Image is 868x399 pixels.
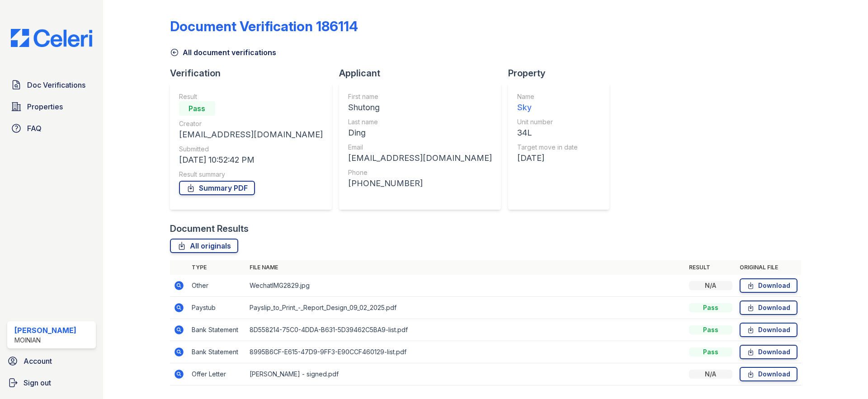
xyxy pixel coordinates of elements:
a: All document verifications [170,47,276,58]
div: Shutong [348,101,492,114]
span: FAQ [27,123,42,134]
div: [DATE] 10:52:42 PM [179,154,323,166]
div: Target move in date [517,143,578,152]
a: Doc Verifications [7,76,96,94]
a: All originals [170,239,238,253]
div: Result summary [179,170,323,179]
a: Properties [7,98,96,116]
div: [EMAIL_ADDRESS][DOMAIN_NAME] [179,128,323,141]
td: Other [188,275,246,297]
a: Account [4,352,99,370]
div: Last name [348,117,492,127]
td: Bank Statement [188,341,246,363]
div: Unit number [517,117,578,127]
div: [EMAIL_ADDRESS][DOMAIN_NAME] [348,152,492,164]
th: Type [188,260,246,275]
a: Download [740,278,797,293]
div: Pass [689,325,732,334]
td: 8D558214-75C0-4DDA-B631-5D39462C5BA9-list.pdf [246,319,685,341]
div: Pass [689,303,732,312]
span: Account [24,356,52,366]
a: Download [740,345,797,359]
td: WechatIMG2829.jpg [246,275,685,297]
div: N/A [689,370,732,379]
img: CE_Logo_Blue-a8612792a0a2168367f1c8372b55b34899dd931a85d93a1a3d3e32e68fde9ad4.png [4,29,99,47]
a: Name Sky [517,92,578,114]
th: Result [685,260,736,275]
td: [PERSON_NAME] - signed.pdf [246,363,685,385]
td: Paystub [188,297,246,319]
div: [PHONE_NUMBER] [348,177,492,190]
td: Payslip_to_Print_-_Report_Design_09_02_2025.pdf [246,297,685,319]
td: Bank Statement [188,319,246,341]
div: Pass [179,101,215,116]
th: Original file [736,260,801,275]
a: FAQ [7,119,96,137]
div: Sky [517,101,578,114]
a: Download [740,300,797,315]
td: Offer Letter [188,363,246,385]
span: Sign out [24,377,51,388]
div: Document Verification 186114 [170,18,358,34]
div: Ding [348,127,492,139]
div: Email [348,143,492,152]
span: Properties [27,101,63,112]
div: Property [508,67,617,80]
div: Applicant [339,67,508,80]
div: N/A [689,281,732,290]
a: Download [740,367,797,381]
span: Doc Verifications [27,80,85,90]
div: [DATE] [517,152,578,164]
div: 34L [517,127,578,139]
div: [PERSON_NAME] [14,325,76,336]
div: Phone [348,168,492,177]
th: File name [246,260,685,275]
div: First name [348,92,492,101]
div: Moinian [14,336,76,345]
div: Creator [179,119,323,128]
a: Sign out [4,374,99,392]
iframe: chat widget [830,363,859,390]
a: Summary PDF [179,181,255,195]
div: Result [179,92,323,101]
div: Pass [689,347,732,357]
div: Verification [170,67,339,80]
div: Name [517,92,578,101]
div: Document Results [170,222,249,235]
a: Download [740,323,797,337]
td: 8995B6CF-E615-47D9-9FF3-E90CCF460129-list.pdf [246,341,685,363]
div: Submitted [179,145,323,154]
